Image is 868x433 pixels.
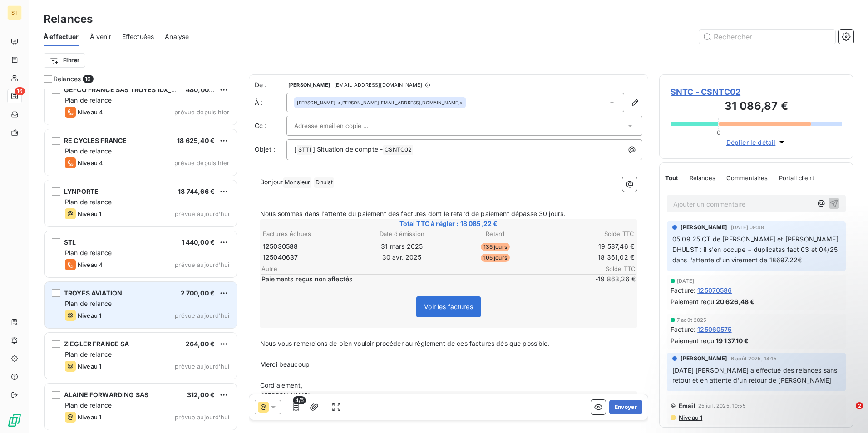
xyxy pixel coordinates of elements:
[677,317,707,323] span: 7 août 2025
[165,32,189,41] span: Analyse
[699,30,835,44] input: Rechercher
[261,265,581,272] span: Autre
[90,32,111,41] span: À venir
[255,80,286,89] span: De :
[671,297,714,306] span: Paiement reçu
[64,289,122,297] span: TROYES AVIATION
[542,229,635,239] th: Solde TTC
[187,391,215,399] span: 312,00 €
[186,340,215,348] span: 264,00 €
[177,137,215,144] span: 18 625,40 €
[731,225,764,230] span: [DATE] 09:48
[481,254,510,262] span: 105 jours
[65,96,112,104] span: Plan de relance
[64,86,179,93] span: GEFCO FRANCE SAS TROYES IDX_FL
[724,137,789,148] button: Déplier le détail
[44,11,93,27] h3: Relances
[288,82,330,88] span: [PERSON_NAME]
[542,252,635,262] td: 18 361,02 €
[175,363,229,370] span: prévue aujourd’hui
[78,159,103,167] span: Niveau 4
[297,99,335,106] span: [PERSON_NAME]
[671,336,714,345] span: Paiement reçu
[174,108,229,116] span: prévue depuis hier
[44,32,79,41] span: À effectuer
[679,402,695,409] span: Email
[332,82,422,88] span: - [EMAIL_ADDRESS][DOMAIN_NAME]
[44,53,85,68] button: Filtrer
[297,99,463,106] div: <[PERSON_NAME][EMAIL_ADDRESS][DOMAIN_NAME]>
[671,98,842,116] h3: 31 086,87 €
[174,159,229,167] span: prévue depuis hier
[122,32,154,41] span: Effectuées
[678,414,702,421] span: Niveau 1
[255,98,286,107] label: À :
[283,177,311,188] span: Monsieur
[856,402,863,409] span: 2
[261,219,636,228] span: Total TTC à régler : 18 085,22 €
[424,303,473,310] span: Voir les factures
[64,187,99,195] span: LYNPORTE
[542,241,635,251] td: 19 587,46 €
[837,402,859,424] iframe: Intercom live chat
[681,354,727,363] span: [PERSON_NAME]
[293,396,306,404] span: 4/5
[671,285,695,295] span: Facture :
[175,210,229,217] span: prévue aujourd’hui
[181,289,215,297] span: 2 700,00 €
[260,178,283,186] span: Bonjour
[356,252,449,262] td: 30 avr. 2025
[383,145,413,155] span: CSNTC02
[260,340,550,347] span: Nous vous remercions de bien vouloir procéder au règlement de ces factures dès que possible.
[726,174,768,182] span: Commentaires
[314,177,334,188] span: Dhulst
[7,413,22,428] img: Logo LeanPay
[716,336,749,345] span: 19 137,10 €
[671,86,842,98] span: SNTC - CSNTC02
[255,145,275,153] span: Objet :
[78,312,101,319] span: Niveau 1
[65,249,112,256] span: Plan de relance
[581,275,636,284] span: -19 863,26 €
[64,340,129,348] span: ZIEGLER FRANCE SA
[672,235,840,264] span: 05.09.25 CT de [PERSON_NAME] et [PERSON_NAME] DHULST : il s'en occupe + duplicatas fact 03 et 04/...
[726,138,776,147] span: Déplier le détail
[78,210,101,217] span: Niveau 1
[182,238,215,246] span: 1 440,00 €
[64,137,127,144] span: RE CYCLES FRANCE
[65,147,112,155] span: Plan de relance
[178,187,215,195] span: 18 744,66 €
[44,89,238,433] div: grid
[356,241,449,251] td: 31 mars 2025
[672,366,839,384] span: [DATE] [PERSON_NAME] a effectué des relances sans retour et en attente d'un retour de [PERSON_NAME]
[64,391,148,399] span: ALAINE FORWARDING SAS
[449,229,542,239] th: Retard
[260,360,310,368] span: Merci beaucoup
[677,278,694,284] span: [DATE]
[78,363,101,370] span: Niveau 1
[716,297,755,306] span: 20 626,48 €
[65,300,112,307] span: Plan de relance
[186,86,215,93] span: 480,00 €
[65,350,112,358] span: Plan de relance
[697,285,732,295] span: 125070586
[697,325,731,334] span: 125060575
[64,238,76,246] span: STL
[78,108,103,116] span: Niveau 4
[83,75,93,83] span: 16
[15,87,25,95] span: 16
[698,403,746,408] span: 25 juil. 2025, 10:55
[681,223,727,231] span: [PERSON_NAME]
[175,312,229,319] span: prévue aujourd’hui
[690,174,715,182] span: Relances
[263,253,298,262] span: 125040637
[263,242,298,251] span: 125030588
[294,119,392,133] input: Adresse email en copie ...
[65,198,112,206] span: Plan de relance
[665,174,679,182] span: Tout
[54,74,81,84] span: Relances
[255,121,286,130] label: Cc :
[779,174,814,182] span: Portail client
[175,413,229,421] span: prévue aujourd’hui
[313,145,383,153] span: ] Situation de compte -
